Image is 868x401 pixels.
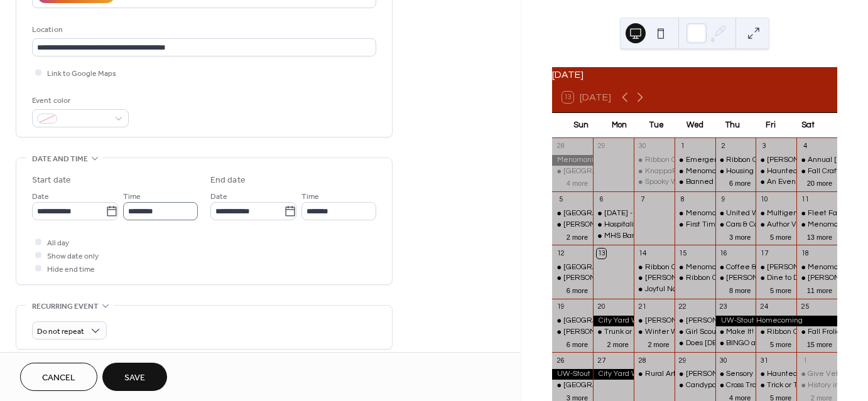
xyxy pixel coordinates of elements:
[756,177,796,188] div: An Evening With William Kent Krueger
[686,262,816,273] div: Menomonie [PERSON_NAME] Market
[593,369,634,380] div: City Yard Waste Pickup
[796,327,837,338] div: Fall Frolic - Downtown Menomonie
[686,327,789,338] div: Girl Scout Local History Project
[634,155,675,166] div: Ribbon Cutting: Anovia Health
[634,327,675,338] div: Winter Wear Clothing Drive
[552,67,837,82] div: [DATE]
[675,316,715,326] div: Wilson Place open to Celebrate Girl Scouts
[637,356,647,365] div: 28
[597,356,606,365] div: 27
[724,231,756,242] button: 3 more
[593,316,634,326] div: City Yard Waste Pickup
[42,372,75,385] span: Cancel
[645,262,783,273] div: Ribbon Cutting: [DEMOGRAPHIC_DATA]
[678,195,688,205] div: 8
[556,249,565,258] div: 12
[556,142,565,151] div: 28
[765,338,796,349] button: 5 more
[715,262,756,273] div: Coffee & Commerce: Manufacturing
[124,372,145,385] span: Save
[597,302,606,312] div: 20
[637,195,647,205] div: 7
[123,190,141,203] span: Time
[102,363,167,391] button: Save
[756,369,796,380] div: Haunted Hillside
[756,327,796,338] div: Ribbon Cutting and Open House: Compass IL
[593,220,634,230] div: Hospitality Night with Chef Stacy
[645,284,735,295] div: Joyful Noise Choir Concert
[756,380,796,391] div: Trick or Treat at The Neighbors!
[686,208,816,219] div: Menomonie [PERSON_NAME] Market
[724,284,756,295] button: 8 more
[47,250,99,263] span: Show date only
[563,380,683,391] div: [GEOGRAPHIC_DATA] Fall Festival
[561,177,593,188] button: 4 more
[552,273,593,284] div: Stout Auto Club Car Show
[675,177,715,188] div: Banned Book Week: a Conversation with Dr. Samuel Cohen
[593,327,634,338] div: Trunk or Treat 2025
[715,338,756,349] div: BINGO at the Moose Lodge
[634,262,675,273] div: Ribbon Cutting: Cedarbrook Church
[561,338,593,349] button: 6 more
[715,273,756,284] div: Rusk Prairie Craft Days
[756,166,796,177] div: Haunted Hillside
[645,177,732,188] div: Spooky Wreath Workshop
[645,369,737,380] div: Rural Arts & Culture Forum
[675,155,715,166] div: Emergency Preparedness Class For Seniors
[686,155,835,166] div: Emergency Preparedness Class For Seniors
[561,284,593,295] button: 6 more
[675,208,715,219] div: Menomonie Farmer's Market
[800,142,810,151] div: 4
[796,220,837,230] div: Menomonie Farmer's Market
[796,273,837,284] div: Rusk Prairie Craft Days
[715,155,756,166] div: Ribbon Cutting: Wisconsin Early Autism Project
[767,166,825,177] div: Haunted Hillside
[32,94,126,107] div: Event color
[634,316,675,326] div: Jake's Oktoberfest Buffet
[767,208,864,219] div: Multigenerational Storytime
[678,356,688,365] div: 29
[20,363,97,391] button: Cancel
[715,316,837,326] div: UW-Stout Homecoming
[604,327,672,338] div: Trunk or Treat 2025
[796,166,837,177] div: Fall Craft Sale
[765,231,796,242] button: 5 more
[32,23,374,36] div: Location
[597,142,606,151] div: 29
[686,273,786,284] div: Ribbon Cutting: Loyal Blu LLC
[37,324,84,339] span: Do not repeat
[759,142,769,151] div: 3
[634,273,675,284] div: Poe-Cessional: A Victorian Halloween Evening
[756,273,796,284] div: Dine to Donate for The Bridge to Hope
[715,327,756,338] div: Make It! Thursdays
[637,249,647,258] div: 14
[32,190,49,203] span: Date
[800,195,810,205] div: 11
[556,356,565,365] div: 26
[759,195,769,205] div: 10
[726,273,848,284] div: [PERSON_NAME] Prairie Craft Days
[726,327,790,338] div: Make It! Thursdays
[552,316,593,326] div: Pleasant Valley Tree Farm Fall Festival
[808,166,857,177] div: Fall Craft Sale
[765,284,796,295] button: 5 more
[634,166,675,177] div: KnappaPatch Market
[686,220,802,230] div: First Time Homebuyers Workshop
[593,231,634,242] div: MHS Bands Fall Outdoor Concert
[678,302,688,312] div: 22
[32,300,99,313] span: Recurring event
[715,220,756,230] div: Cars & Caffeine Thursday Night Get-Together
[563,166,683,177] div: [GEOGRAPHIC_DATA] Fall Festival
[563,273,693,284] div: [PERSON_NAME] Auto Club Car Show
[789,113,827,138] div: Sat
[47,237,69,250] span: All day
[552,208,593,219] div: Pleasant Valley Tree Farm Fall Festival
[645,166,718,177] div: KnappaPatch Market
[756,208,796,219] div: Multigenerational Storytime
[751,113,789,138] div: Fri
[715,380,756,391] div: Cross Trail Outfitters Heritage Banquet
[715,166,756,177] div: Housing Clinic
[210,190,227,203] span: Date
[675,380,715,391] div: Candypalooza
